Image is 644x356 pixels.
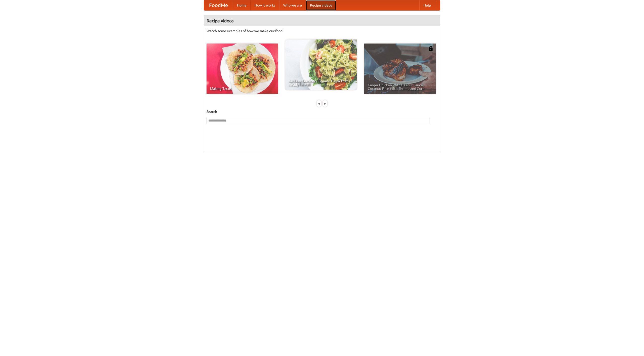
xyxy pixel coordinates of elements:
a: Help [419,0,435,10]
img: 483408.png [428,46,433,51]
div: » [323,100,327,107]
a: Recipe videos [306,0,336,10]
span: An Easy, Summery Tomato Pasta That's Ready for Fall [289,79,353,86]
a: An Easy, Summery Tomato Pasta That's Ready for Fall [285,39,357,90]
h4: Recipe videos [204,16,440,26]
p: Watch some examples of how we make our food! [207,28,437,33]
h5: Search [207,109,437,114]
a: FoodMe [204,0,233,10]
a: Making Tacos [207,44,278,94]
a: Who we are [279,0,306,10]
span: Making Tacos [210,87,274,90]
a: How it works [251,0,279,10]
div: « [317,100,321,107]
a: Home [233,0,251,10]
